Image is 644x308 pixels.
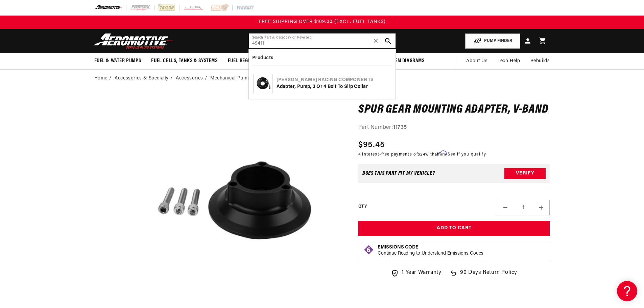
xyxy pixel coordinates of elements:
span: Fuel Cells, Tanks & Systems [151,57,217,65]
summary: System Diagrams [380,53,430,69]
div: Adapter, Pump, 3 or 4 Bolt to Slip Collar [277,84,391,90]
span: Rebuilds [530,57,550,65]
img: Adapter, Pump, 3 or 4 Bolt to Slip Collar [254,74,272,93]
h1: Spur Gear Mounting Adapter, V-Band [358,104,550,115]
strong: Emissions Code [378,245,419,250]
img: Emissions code [363,244,374,255]
summary: Tech Help [493,53,525,69]
p: Continue Reading to Understand Emissions Codes [378,251,483,257]
span: 90 Days Return Policy [460,268,517,284]
span: $95.45 [358,139,385,151]
img: Aeromotive [92,33,176,49]
a: Accessories [176,75,203,82]
nav: breadcrumbs [94,75,550,82]
input: Search by Part Number, Category or Keyword [249,33,396,48]
span: Fuel Regulators [228,57,267,65]
span: 1 Year Warranty [402,268,441,277]
span: $24 [418,152,425,157]
a: About Us [461,53,493,69]
span: Affirm [435,151,447,156]
a: 90 Days Return Policy [449,268,517,284]
span: About Us [466,58,487,64]
span: System Diagrams [385,57,425,65]
div: [PERSON_NAME] Racing Components [277,77,391,84]
a: See if you qualify - Learn more about Affirm Financing (opens in modal) [448,152,486,157]
button: Verify [504,168,546,179]
label: QTY [358,204,367,210]
strong: 11735 [393,125,407,130]
p: 4 interest-free payments of with . [358,151,486,158]
span: FREE SHIPPING OVER $109.00 (EXCL. FUEL TANKS) [259,19,386,24]
span: Fuel & Water Pumps [94,57,141,65]
a: Mechanical Pump Accessories [210,75,279,82]
button: Emissions CodeContinue Reading to Understand Emissions Codes [378,244,483,257]
summary: Fuel Regulators [223,53,272,69]
li: Accessories & Specialty [115,75,174,82]
button: search button [381,33,396,48]
summary: Fuel & Water Pumps [89,53,146,69]
span: ✕ [373,35,379,46]
a: Home [94,75,108,82]
summary: Rebuilds [525,53,555,69]
div: Part Number: [358,123,550,132]
b: Products [252,55,273,61]
div: Does This part fit My vehicle? [362,171,435,176]
span: Tech Help [498,57,520,65]
a: 1 Year Warranty [391,268,441,277]
button: Add to Cart [358,221,550,236]
summary: Fuel Cells, Tanks & Systems [146,53,222,69]
button: PUMP FINDER [465,33,520,49]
